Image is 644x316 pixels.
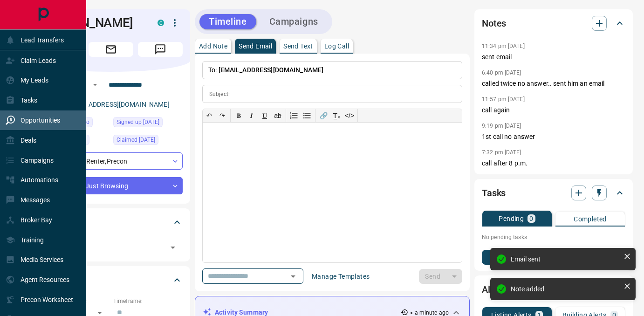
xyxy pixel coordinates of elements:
[202,61,462,79] p: To:
[482,250,625,265] button: New Task
[482,278,625,301] div: Alerts
[232,109,245,122] button: 𝐁
[199,14,256,29] button: Timeline
[116,117,159,127] span: Signed up [DATE]
[262,112,267,119] span: 𝐔
[419,269,462,284] div: split button
[482,105,625,115] p: call again
[343,109,356,122] button: </>
[158,20,164,26] div: condos.ca
[482,185,506,200] h2: Tasks
[511,285,620,293] div: Note added
[529,215,533,222] p: 0
[482,52,625,62] p: sent email
[89,42,133,57] span: Email
[283,43,313,49] p: Send Text
[482,12,625,34] div: Notes
[324,43,349,49] p: Log Call
[89,79,101,90] button: Open
[288,109,301,122] button: Numbered list
[499,215,524,222] p: Pending
[317,109,330,122] button: 🔗
[482,96,525,103] p: 11:57 pm [DATE]
[274,112,281,119] s: ab
[574,216,607,222] p: Completed
[219,66,324,74] span: [EMAIL_ADDRESS][DOMAIN_NAME]
[166,241,179,254] button: Open
[138,42,183,57] span: Message
[113,117,183,130] div: Tue Dec 03 2024
[301,109,314,122] button: Bullet list
[113,297,183,305] p: Timeframe:
[216,109,229,122] button: ↷
[271,109,284,122] button: ab
[482,123,521,129] p: 9:19 pm [DATE]
[482,182,625,204] div: Tasks
[482,230,625,244] p: No pending tasks
[39,177,183,194] div: Just Browsing
[482,79,625,89] p: called twice no answer.. sent him an email
[64,101,170,108] a: [EMAIL_ADDRESS][DOMAIN_NAME]
[113,135,183,148] div: Tue Aug 05 2025
[287,270,300,283] button: Open
[482,149,521,156] p: 7:32 pm [DATE]
[39,15,144,30] h1: [PERSON_NAME]
[330,109,343,122] button: T̲ₓ
[258,109,271,122] button: 𝐔
[116,135,155,144] span: Claimed [DATE]
[199,43,227,49] p: Add Note
[203,109,216,122] button: ↶
[511,255,620,263] div: Email sent
[260,14,328,29] button: Campaigns
[482,282,506,297] h2: Alerts
[245,109,258,122] button: 𝑰
[482,158,625,168] p: call after 8 p.m.
[482,69,521,76] p: 6:40 pm [DATE]
[482,132,625,142] p: 1st call no answer
[482,16,506,31] h2: Notes
[39,269,183,291] div: Criteria
[239,43,272,49] p: Send Email
[482,43,525,49] p: 11:34 pm [DATE]
[39,211,183,234] div: Tags
[209,90,230,98] p: Subject:
[39,152,183,170] div: Renter , Precon
[306,269,375,284] button: Manage Templates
